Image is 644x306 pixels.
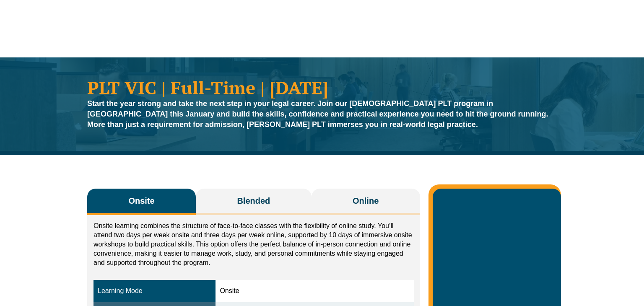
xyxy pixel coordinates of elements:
[128,195,154,207] span: Onsite
[220,286,409,296] div: Onsite
[87,78,557,96] h1: PLT VIC | Full-Time | [DATE]
[93,221,414,267] p: Onsite learning combines the structure of face-to-face classes with the flexibility of online stu...
[237,195,270,207] span: Blended
[98,286,211,296] div: Learning Mode
[353,195,379,207] span: Online
[87,99,548,129] strong: Start the year strong and take the next step in your legal career. Join our [DEMOGRAPHIC_DATA] PL...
